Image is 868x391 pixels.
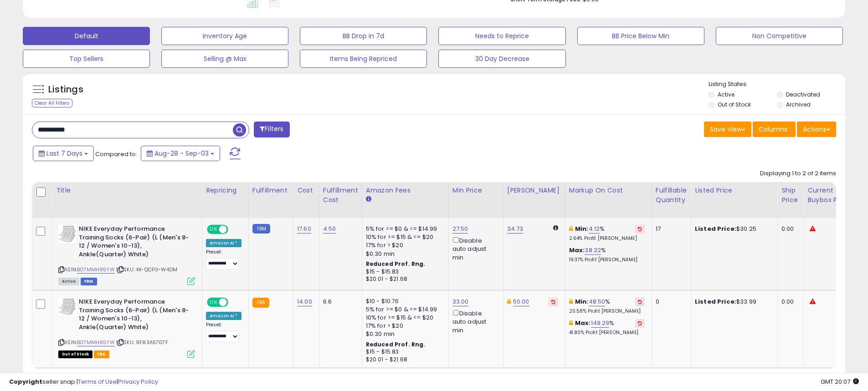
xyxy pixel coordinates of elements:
span: 2025-09-11 20:07 GMT [821,377,859,386]
button: BB Drop in 7d [300,27,427,45]
a: 50.00 [513,297,529,306]
div: 17 [656,225,684,233]
b: Reduced Prof. Rng. [366,340,426,348]
span: FBM [81,278,97,285]
b: Max: [575,319,591,327]
div: [PERSON_NAME] [507,186,561,195]
button: BB Price Below Min [577,27,704,45]
a: B07MMH95YW [77,266,115,274]
div: $0.30 min [366,250,442,258]
a: 27.50 [452,224,468,234]
div: 10% for >= $15 & <= $20 [366,314,442,322]
span: All listings that are currently out of stock and unavailable for purchase on Amazon [58,350,92,358]
small: FBM [252,224,270,234]
div: 17% for > $20 [366,322,442,330]
a: 4.12 [589,224,600,234]
b: Reduced Prof. Rng. [366,260,426,268]
div: 5% for >= $0 & <= $14.99 [366,225,442,233]
button: Items Being Repriced [300,50,427,68]
button: Columns [753,122,796,137]
th: The percentage added to the cost of goods (COGS) that forms the calculator for Min & Max prices. [565,182,652,218]
b: Max: [569,246,585,254]
strong: Copyright [9,377,42,386]
p: 2.64% Profit [PERSON_NAME] [569,235,645,242]
a: 48.50 [589,297,606,306]
label: Archived [786,101,811,108]
div: Amazon AI * [206,312,241,320]
small: FBA [252,298,269,308]
button: Non Competitive [716,27,843,45]
label: Active [718,91,734,98]
b: NIKE Everyday Performance Training Socks (6-Pair) (L (Men's 8-12 / Women's 10-13), Ankle(Quarter)... [79,298,190,334]
button: Last 7 Days [33,146,94,161]
div: Ship Price [781,186,800,205]
img: 418ogZf8ZYL._SL40_.jpg [58,225,77,243]
div: % [569,225,645,242]
div: % [569,319,645,336]
div: $30.25 [695,225,770,233]
label: Deactivated [786,91,820,98]
div: Listed Price [695,186,774,195]
a: 14.00 [297,297,312,306]
div: Fulfillment Cost [323,186,358,205]
button: Save View [704,122,751,137]
span: | SKU: 4X-QCFG-W4DM [116,266,177,273]
a: 17.60 [297,224,311,234]
b: Listed Price: [695,224,736,233]
label: Out of Stock [718,101,751,108]
div: Fulfillment [252,186,289,195]
div: $33.99 [695,298,770,306]
div: Current Buybox Price [807,186,854,205]
button: Top Sellers [23,50,150,68]
span: | SKU: 9F83A5707F [116,339,168,346]
span: Columns [759,125,787,134]
a: B07MMH95YW [77,339,115,346]
span: ON [208,299,219,306]
a: 33.00 [452,297,469,306]
div: Disable auto adjust min [452,235,496,262]
div: % [569,298,645,315]
div: 5% for >= $0 & <= $14.99 [366,305,442,314]
div: $10 - $10.76 [366,298,442,305]
div: seller snap | | [9,378,158,386]
a: Privacy Policy [118,377,158,386]
div: $20.01 - $21.68 [366,275,442,283]
p: 19.37% Profit [PERSON_NAME] [569,257,645,263]
p: 20.58% Profit [PERSON_NAME] [569,308,645,315]
div: % [569,246,645,263]
button: Actions [797,122,836,137]
div: Disable auto adjust min [452,308,496,335]
h5: Listings [48,83,83,96]
div: $15 - $15.83 [366,348,442,356]
div: 6.6 [323,298,355,306]
div: Title [56,186,198,195]
a: 38.22 [585,246,601,255]
i: Revert to store-level Min Markup [638,227,642,231]
button: Aug-28 - Sep-03 [141,146,220,161]
div: Markup on Cost [569,186,648,195]
div: Preset: [206,249,241,269]
img: 418ogZf8ZYL._SL40_.jpg [58,298,77,316]
div: ASIN: [58,225,195,284]
span: All listings currently available for purchase on Amazon [58,278,79,285]
div: Cost [297,186,315,195]
b: Min: [575,297,589,306]
button: Needs to Reprice [438,27,565,45]
small: Amazon Fees. [366,195,371,203]
div: 0.00 [781,225,796,233]
span: OFF [227,299,241,306]
button: Default [23,27,150,45]
b: NIKE Everyday Performance Training Socks (6-Pair) (L (Men's 8-12 / Women's 10-13), Ankle(Quarter)... [79,225,190,261]
a: 149.29 [591,319,610,328]
div: 0.00 [781,298,796,306]
div: 0 [656,298,684,306]
div: Preset: [206,322,241,342]
div: 17% for > $20 [366,241,442,249]
a: Terms of Use [78,377,117,386]
div: Repricing [206,186,245,195]
div: $15 - $15.83 [366,268,442,276]
span: Aug-28 - Sep-03 [154,149,209,158]
button: Inventory Age [161,27,288,45]
button: Selling @ Max [161,50,288,68]
span: Compared to: [95,150,137,158]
